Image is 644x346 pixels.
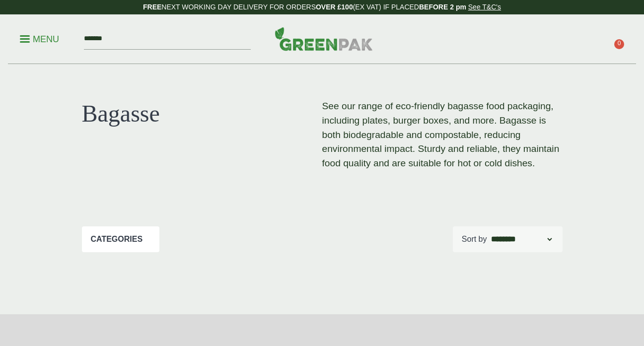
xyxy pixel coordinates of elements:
span: 0 [614,39,624,49]
strong: FREE [143,3,161,11]
h1: Bagasse [82,99,322,128]
p: See our range of eco-friendly bagasse food packaging, including plates, burger boxes, and more. B... [322,99,563,171]
a: See T&C's [468,3,501,11]
p: Sort by [462,233,487,245]
p: Menu [20,33,59,45]
strong: OVER £100 [316,3,353,11]
p: Categories [91,233,143,245]
strong: BEFORE 2 pm [419,3,466,11]
img: GreenPak Supplies [275,27,373,51]
select: Shop order [489,233,554,245]
a: Menu [20,33,59,43]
